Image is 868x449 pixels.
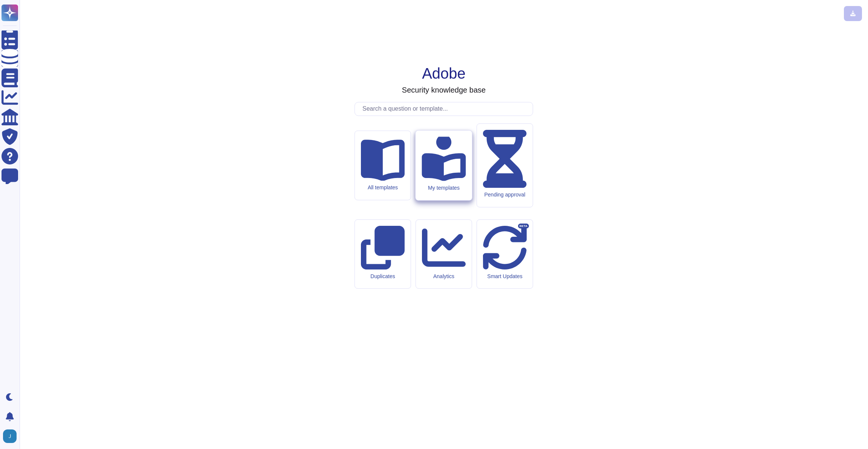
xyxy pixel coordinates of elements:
[422,185,466,191] div: My templates
[361,184,405,191] div: All templates
[2,428,22,444] button: user
[518,224,529,229] div: BETA
[422,64,466,82] h1: Adobe
[361,273,405,280] div: Duplicates
[483,273,527,280] div: Smart Updates
[483,192,527,198] div: Pending approval
[402,85,486,94] h3: Security knowledge base
[422,273,466,280] div: Analytics
[3,429,17,443] img: user
[359,102,533,116] input: Search a question or template...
